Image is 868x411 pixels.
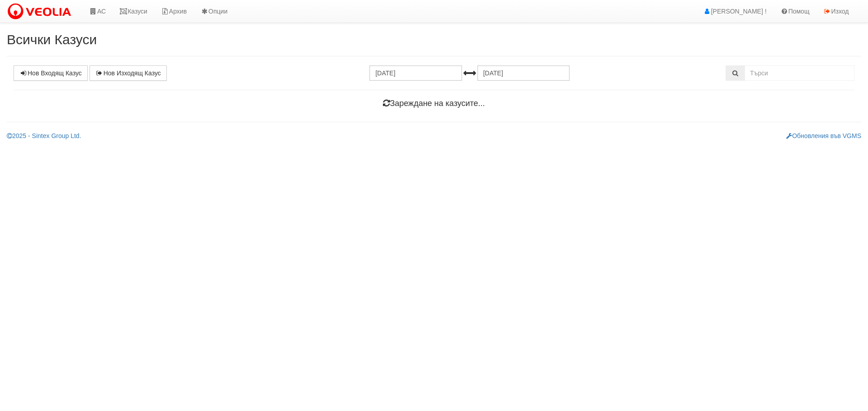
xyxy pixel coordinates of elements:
input: Търсене по Идентификатор, Бл/Вх/Ап, Тип, Описание, Моб. Номер, Имейл, Файл, Коментар, [745,65,854,81]
a: 2025 - Sintex Group Ltd. [7,132,81,139]
h2: Всички Казуси [7,32,861,47]
a: Нов Входящ Казус [14,65,88,81]
h4: Зареждане на казусите... [14,99,854,108]
a: Нов Изходящ Казус [90,65,167,81]
img: VeoliaLogo.png [7,2,75,21]
a: Обновления във VGMS [786,132,861,139]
